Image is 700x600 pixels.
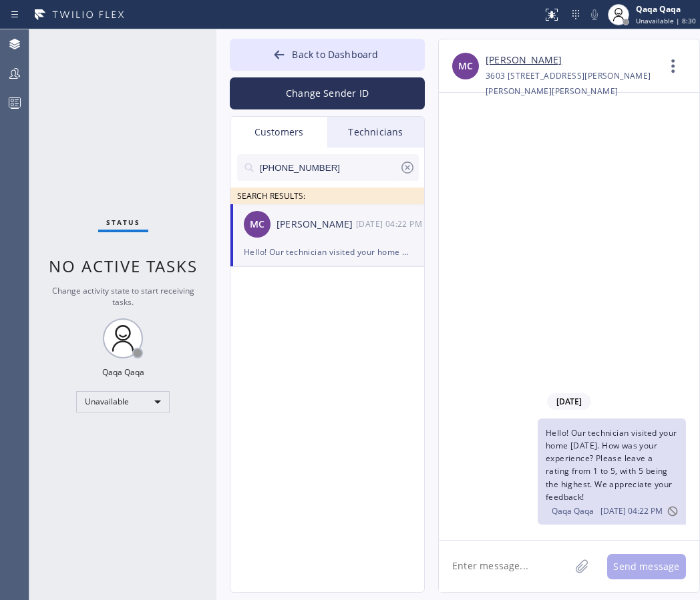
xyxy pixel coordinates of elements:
[636,3,696,15] div: Qaqa Qaqa
[250,217,265,232] span: MC
[546,427,677,503] span: Hello! Our technician visited your home [DATE]. How was your experience? Please leave a rating fr...
[292,48,378,61] span: Back to Dashboard
[600,505,663,517] span: [DATE] 04:22 PM
[49,255,198,277] span: No active tasks
[538,418,686,525] div: 09/05/2025 9:22 AM
[230,77,425,109] button: Change Sender ID
[486,53,562,68] a: [PERSON_NAME]
[76,391,170,412] div: Unavailable
[607,554,686,579] button: Send message
[237,190,305,202] span: SEARCH RESULTS:
[106,218,140,227] span: Status
[547,393,591,410] span: [DATE]
[230,117,327,147] div: Customers
[458,59,473,74] span: MC
[52,285,194,308] span: Change activity state to start receiving tasks.
[327,117,424,147] div: Technicians
[244,244,411,260] div: Hello! Our technician visited your home [DATE]. How was your experience? Please leave a rating fr...
[486,68,657,99] div: 3603 [STREET_ADDRESS][PERSON_NAME][PERSON_NAME][PERSON_NAME]
[585,5,604,24] button: Mute
[277,217,356,232] div: [PERSON_NAME]
[102,366,144,378] div: Qaqa Qaqa
[636,16,696,25] span: Unavailable | 8:30
[552,505,594,517] span: Qaqa Qaqa
[356,216,425,232] div: 09/05/2025 9:22 AM
[258,154,399,181] input: Search
[230,39,425,71] button: Back to Dashboard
